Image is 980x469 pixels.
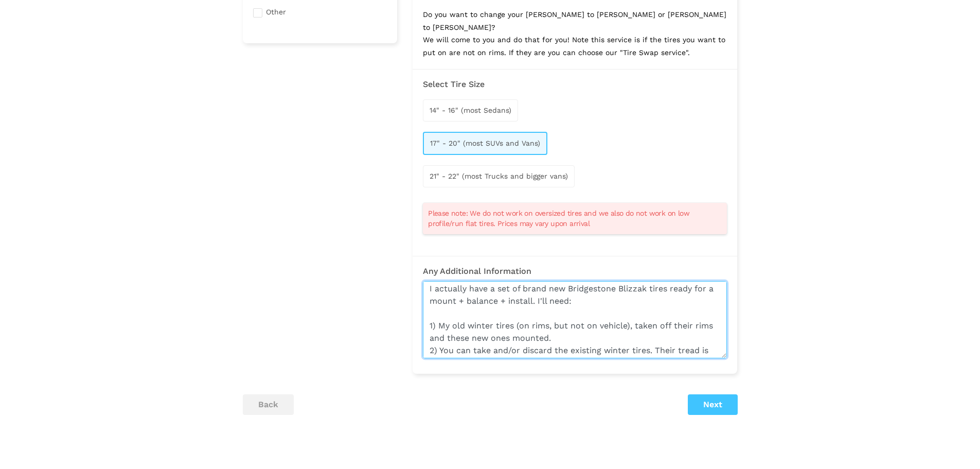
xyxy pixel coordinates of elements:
span: 14" - 16" (most Sedans) [430,106,511,114]
h3: Select Tire Size [423,80,727,89]
span: Please note: We do not work on oversized tires and we also do not work on low profile/run flat ti... [428,208,709,229]
button: back [243,394,294,415]
span: 21" - 22" (most Trucks and bigger vans) [430,172,568,180]
button: Next [688,394,738,415]
h3: Any Additional Information [423,267,727,276]
span: 17" - 20" (most SUVs and Vans) [430,139,540,147]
